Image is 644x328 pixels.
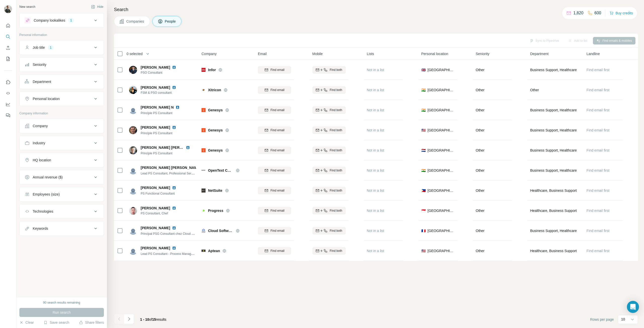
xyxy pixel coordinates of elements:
span: Business Support, Healthcare [530,148,577,153]
img: tab_domain_overview_orange.svg [20,29,24,33]
span: Find email first [587,128,610,132]
span: 15 [152,317,156,321]
span: Seniority [476,51,489,56]
button: Find both [312,147,346,154]
button: Find both [312,86,346,94]
span: Company [202,51,217,56]
span: of [149,317,152,321]
span: Find email first [587,229,610,233]
span: [GEOGRAPHIC_DATA] [428,168,455,173]
span: Other [530,87,539,92]
button: Buy credits [610,10,633,17]
button: My lists [4,54,12,63]
span: [PERSON_NAME] [141,206,170,211]
button: Industry [20,137,104,149]
div: 1 [48,45,54,50]
img: Logo of Genesys [202,128,206,132]
img: Avatar [129,227,137,235]
div: Open Intercom Messenger [627,301,639,313]
span: Landline [587,51,600,56]
span: results [140,317,166,321]
button: Find email [258,167,291,174]
span: Aptean [208,248,220,253]
img: Logo of Cloud Software Group [202,229,206,233]
span: Find email [270,68,284,72]
button: Hide [88,3,107,11]
div: Industry [33,140,45,146]
span: Not in a list [367,108,384,112]
span: 🇮🇳 [421,168,426,173]
button: Annual revenue ($) [20,171,104,183]
div: HQ location [33,158,51,163]
div: 90 search results remaining [43,300,80,305]
span: Find both [330,148,342,153]
img: logo_orange.svg [8,8,12,12]
span: Find both [330,249,342,253]
span: Business Support, Healthcare [530,108,577,113]
button: Find both [312,66,346,74]
img: Logo of Infor [202,68,206,72]
p: Company information [19,111,104,116]
span: 1 - 10 [140,317,149,321]
button: Dashboard [4,100,12,109]
button: Seniority [20,59,104,71]
span: [GEOGRAPHIC_DATA] [428,188,455,193]
button: Feedback [4,111,12,120]
span: Find email [270,188,284,193]
img: Logo of NetSuite [202,189,206,193]
span: [GEOGRAPHIC_DATA] [428,228,455,233]
div: 1 [68,18,74,23]
button: Find both [312,167,346,174]
span: Find email first [587,168,610,172]
button: Find email [258,187,291,194]
span: Find email first [587,68,610,72]
button: Keywords [20,222,104,235]
button: Job title1 [20,41,104,54]
img: Avatar [129,207,137,215]
span: Not in a list [367,229,384,233]
img: LinkedIn logo [172,186,176,190]
div: Domain: [DOMAIN_NAME] [13,13,55,17]
button: Find both [312,187,346,194]
button: Find both [312,106,346,114]
img: Avatar [129,86,137,94]
span: [GEOGRAPHIC_DATA] [428,148,455,153]
span: Companies [126,19,145,24]
span: [PERSON_NAME] [141,65,170,70]
span: Find email first [587,88,610,92]
span: Not in a list [367,128,384,132]
span: Find email [270,88,284,92]
span: 🇬🇧 [421,67,426,72]
span: Find email first [587,148,610,152]
span: Principal PSG Consultant chez Cloud Software Group [141,231,213,236]
div: Technologies [33,209,53,214]
img: website_grey.svg [8,13,12,17]
span: Xitricon [208,87,221,92]
p: 10 [621,317,625,322]
img: Logo of Progress [202,209,206,213]
span: Find both [330,128,342,132]
img: Avatar [4,5,12,13]
span: Other [476,168,485,172]
button: Find email [258,147,291,154]
span: PS Functional Consultant [141,192,175,195]
img: LinkedIn logo [172,65,176,69]
button: Use Surfe on LinkedIn [4,78,12,87]
span: Find email [270,249,284,253]
span: Business Support, Healthcare [530,67,577,72]
span: Not in a list [367,68,384,72]
button: Save search [44,320,69,325]
span: Principle PS Consultant [141,111,172,115]
span: [PERSON_NAME] [PERSON_NAME] [141,165,201,170]
span: Rows per page [590,317,614,322]
span: Infor [208,67,216,72]
span: Mobile [312,51,323,56]
span: Other [476,88,485,92]
img: LinkedIn logo [176,105,180,109]
button: Share filters [79,320,104,325]
img: Avatar [129,166,137,174]
button: Find both [312,207,346,214]
span: [PERSON_NAME] [141,125,170,130]
span: OpenText Corporation [208,168,233,173]
img: Logo of OpenText Corporation [202,170,206,171]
